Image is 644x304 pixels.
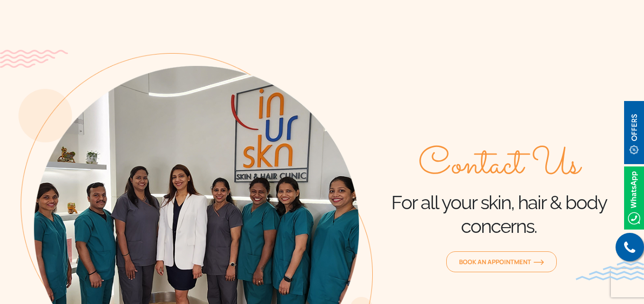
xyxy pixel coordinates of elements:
span: Contact Us [418,144,580,187]
img: up-blue-arrow.svg [625,287,632,295]
a: Book an Appointmentorange-arrow [446,251,557,272]
span: Book an Appointment [459,258,544,266]
img: bluewave [576,261,644,280]
a: Whatsappicon [624,192,644,202]
div: For all your skin, hair & body concerns. [373,144,626,238]
img: Whatsappicon [624,166,644,230]
img: orange-arrow [534,259,544,265]
img: offerBt [624,101,644,164]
